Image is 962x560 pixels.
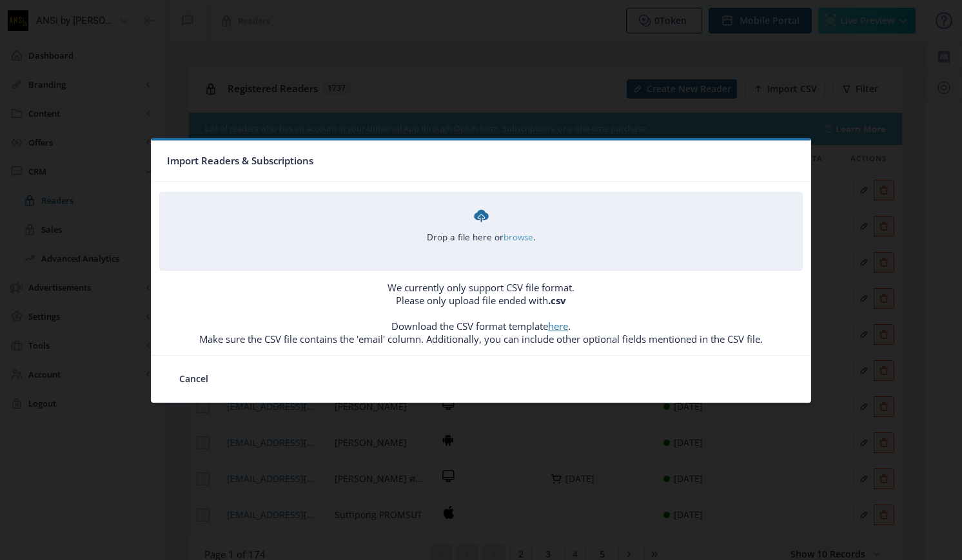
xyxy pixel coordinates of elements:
a: here [548,320,568,333]
button: Cancel [167,366,221,392]
p: We currently only support CSV file format. Please only upload file ended with Download the CSV fo... [152,281,810,345]
div: Drop a file here or . [427,207,536,244]
b: .csv [548,294,566,307]
nb-card-header: Import Readers & Subscriptions [152,140,810,182]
